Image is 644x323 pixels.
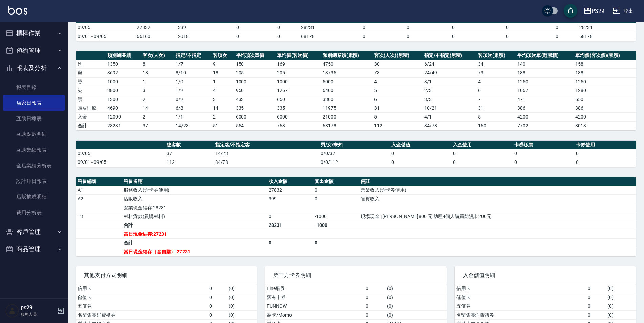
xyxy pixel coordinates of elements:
[321,104,373,112] td: 11975
[5,304,19,318] img: Person
[476,68,516,77] td: 73
[359,212,636,221] td: 現場現金 | [PERSON_NAME]800 元 助理4個人購買防濕巾200元
[516,112,574,121] td: 4200
[385,310,447,319] td: ( 0 )
[3,158,65,173] a: 全店業績分析表
[476,60,516,68] td: 34
[265,310,364,319] td: 歐卡/Momo
[313,221,359,230] td: -1000
[3,95,65,111] a: 店家日報表
[106,104,141,112] td: 4690
[106,95,141,104] td: 1300
[122,221,267,230] td: 合計
[267,221,313,230] td: 28231
[423,104,476,112] td: 10 / 21
[476,112,516,121] td: 5
[76,51,636,130] table: a dense table
[208,310,227,319] td: 0
[275,86,321,95] td: 1267
[423,60,476,68] td: 6 / 24
[581,4,607,18] button: PS29
[372,95,422,104] td: 6
[321,112,373,121] td: 21000
[574,77,636,86] td: 1250
[313,238,359,247] td: 0
[227,310,257,319] td: ( 0 )
[267,177,313,186] th: 收入金額
[141,121,174,130] td: 37
[313,177,359,186] th: 支出金額
[122,238,267,247] td: 合計
[423,95,476,104] td: 3 / 3
[516,86,574,95] td: 1067
[227,293,257,302] td: ( 0 )
[574,60,636,68] td: 158
[174,60,211,68] td: 1 / 7
[122,230,267,238] td: 當日現金結存:27231
[211,60,234,68] td: 9
[227,302,257,310] td: ( 0 )
[217,32,258,41] td: 0
[267,212,313,221] td: 0
[574,86,636,95] td: 1280
[592,7,604,15] div: PS29
[76,194,122,203] td: A2
[141,95,174,104] td: 2
[3,126,65,142] a: 互助點數明細
[122,203,267,212] td: 營業現金結存:28231
[275,68,321,77] td: 205
[106,121,141,130] td: 28231
[564,4,577,18] button: save
[372,86,422,95] td: 5
[165,141,213,149] th: 總客數
[387,23,428,32] td: 0
[463,272,628,279] span: 入金儲值明細
[275,112,321,121] td: 6000
[476,104,516,112] td: 31
[106,68,141,77] td: 3692
[174,86,211,95] td: 1 / 2
[536,32,577,41] td: 0
[211,121,234,130] td: 51
[275,77,321,86] td: 1000
[3,111,65,126] a: 互助日報表
[574,51,636,60] th: 單均價(客次價)(累積)
[574,141,636,149] th: 卡券使用
[8,6,27,15] img: Logo
[321,77,373,86] td: 5000
[234,112,276,121] td: 6000
[267,238,313,247] td: 0
[516,121,574,130] td: 7702
[455,293,586,302] td: 儲值卡
[513,141,574,149] th: 卡券販賣
[574,104,636,112] td: 386
[451,158,513,167] td: 0
[364,293,385,302] td: 0
[428,32,478,41] td: 0
[321,68,373,77] td: 13735
[3,173,65,189] a: 設計師日報表
[141,104,174,112] td: 14
[174,112,211,121] td: 1 / 1
[574,95,636,104] td: 550
[313,186,359,194] td: 0
[76,149,165,158] td: 09/05
[574,68,636,77] td: 188
[299,23,340,32] td: 28231
[275,51,321,60] th: 單均價(客次價)
[21,304,55,311] h5: ps29
[3,24,65,42] button: 櫃檯作業
[423,121,476,130] td: 34/78
[606,293,636,302] td: ( 0 )
[578,23,636,32] td: 28231
[174,68,211,77] td: 8 / 10
[227,284,257,293] td: ( 0 )
[267,186,313,194] td: 27832
[76,7,636,41] table: a dense table
[141,86,174,95] td: 3
[275,121,321,130] td: 763
[476,51,516,60] th: 客項次(累積)
[299,32,340,41] td: 68178
[321,121,373,130] td: 68178
[516,77,574,86] td: 1250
